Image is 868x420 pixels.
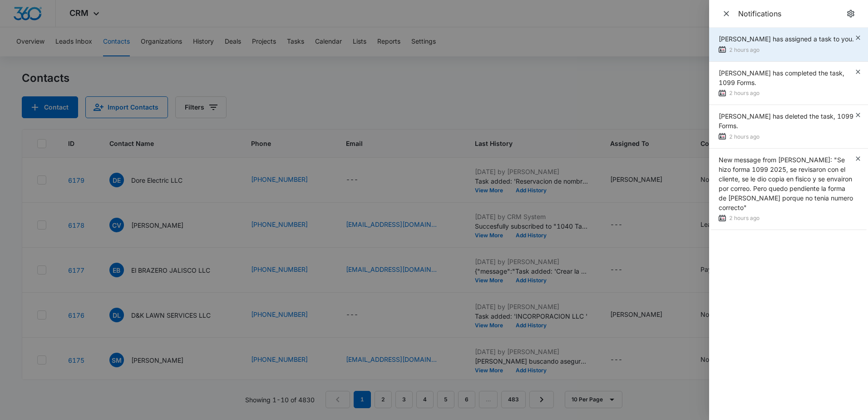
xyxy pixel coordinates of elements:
[738,9,844,19] div: Notifications
[719,214,854,223] div: 2 hours ago
[719,112,853,130] span: [PERSON_NAME] has deleted the task, 1099 Forms.
[719,69,844,86] span: [PERSON_NAME] has completed the task, 1099 Forms.
[719,156,853,211] span: New message from [PERSON_NAME]: "Se hizo forma 1099 2025, se revisaron con el cliente, se le dio ...
[719,45,854,55] div: 2 hours ago
[719,35,854,43] span: [PERSON_NAME] has assigned a task to you.
[719,89,854,98] div: 2 hours ago
[720,7,733,20] button: Close
[844,7,857,20] a: notifications.title
[719,132,854,142] div: 2 hours ago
